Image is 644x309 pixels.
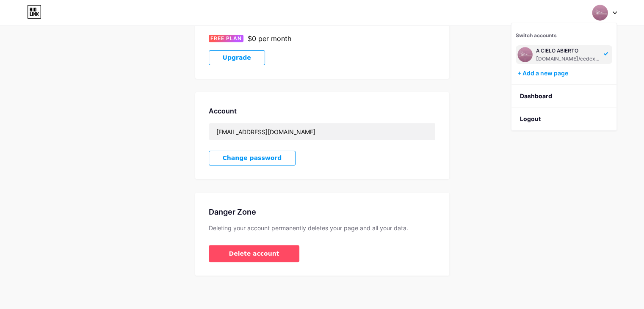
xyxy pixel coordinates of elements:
li: Logout [511,108,616,130]
span: Change password [223,154,282,162]
img: cedexdanzaa [517,47,533,62]
div: Deleting your account permanently deletes your page and all your data. [209,224,436,232]
button: Change password [209,151,296,166]
button: Upgrade [209,50,265,65]
div: Account [209,106,436,116]
div: [DOMAIN_NAME]/cedexdanzaa [536,55,601,62]
span: Upgrade [223,54,251,61]
div: Danger Zone [209,206,436,218]
span: FREE PLAN [210,35,242,42]
div: + Add a new page [517,69,612,77]
span: Switch accounts [516,32,557,39]
div: $0 per month [248,33,291,44]
a: Dashboard [511,85,616,108]
button: Delete account [209,245,300,262]
input: Email [209,123,435,140]
img: cedexdanzaa [592,5,608,21]
span: Delete account [229,249,279,258]
div: A CIELO ABIERTO [536,47,601,54]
